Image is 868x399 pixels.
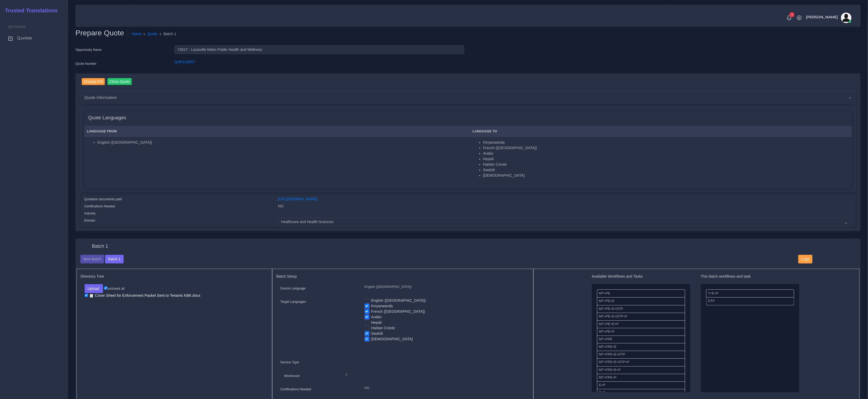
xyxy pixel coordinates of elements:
[785,15,794,21] a: 1
[597,313,685,321] li: MT+PE+E+DTP+P
[105,255,123,264] button: Batch 1
[597,305,685,313] li: MT+PE+E+DTP
[104,286,107,290] input: un/check all
[81,274,268,279] h5: Directory Tree
[346,372,521,377] p: 1
[1,7,58,14] h2: Trusted Translations
[84,211,96,216] label: Industry
[8,25,25,29] span: Sections
[706,297,794,305] li: DTP
[371,303,393,309] label: Kinyarwanda
[276,274,529,279] h5: Batch Setup
[483,167,849,173] li: Swahili
[597,374,685,382] li: MT+FPE+P
[597,320,685,328] li: MT+PE+E+P
[597,328,685,336] li: MT+PE+P
[280,299,306,304] label: Target Languages
[85,284,103,293] button: Upload
[158,31,176,37] li: Batch 1
[75,47,102,52] label: Opportunity Name
[280,387,311,392] label: Certifications Needed
[75,29,128,37] h2: Prepare Quote
[483,151,849,156] li: Arabic
[706,289,794,298] li: T+E+P
[174,60,195,64] a: QAR124057
[88,293,203,298] a: Cover Sheet for Enforcement Packet Sent to Tenants KBK.docx
[84,218,95,223] label: Domain
[280,286,306,291] label: Source Language
[798,255,812,264] button: Logs
[597,289,685,298] li: MT+PE
[597,358,685,366] li: MT+FPE+E+DTP+P
[84,197,122,202] label: Quotation documents path
[597,351,685,359] li: MT+FPE+E+DTP
[371,298,426,303] label: English ([GEOGRAPHIC_DATA])
[17,35,32,41] span: Quotes
[365,284,525,290] p: English ([GEOGRAPHIC_DATA])
[483,156,849,162] li: Nepali
[82,78,105,85] input: Change PM
[97,140,467,145] li: English ([GEOGRAPHIC_DATA])
[597,297,685,305] li: MT+PE+E
[597,343,685,351] li: MT+FPE+E
[278,197,318,201] a: [URL][DOMAIN_NAME]
[88,115,126,121] h4: Quote Languages
[104,286,124,291] label: un/check all
[597,389,685,397] li: T+E
[789,12,795,17] span: 1
[470,126,852,137] th: Language To
[280,360,300,365] label: Service Type:
[597,336,685,343] li: MT+FPE
[841,13,851,23] img: avatar
[4,33,64,44] a: Quotes
[107,78,132,85] input: Clone Quote
[371,320,382,325] label: Nepali
[84,126,470,137] th: Language From
[371,314,382,320] label: Arabic
[597,381,685,389] li: E+P
[371,309,425,314] label: French ([GEOGRAPHIC_DATA])
[483,173,849,178] li: [DEMOGRAPHIC_DATA]
[801,257,809,261] span: Logs
[806,15,838,19] span: [PERSON_NAME]
[274,203,856,211] div: NO
[371,336,413,342] label: [DEMOGRAPHIC_DATA]
[592,274,690,279] h5: Available Workflows and Tasks
[371,325,395,331] label: Haitian Creole
[284,374,300,378] label: Wordcount
[803,13,853,23] a: [PERSON_NAME]avatar
[75,61,96,66] label: Quote Number
[483,140,849,145] li: Kinyarwanda
[132,31,142,37] a: Home
[483,145,849,151] li: French ([GEOGRAPHIC_DATA])
[483,162,849,167] li: Haitian Creole
[92,244,108,249] h4: Batch 1
[371,331,383,336] label: Swahili
[1,6,58,15] a: Trusted Translations
[148,31,158,37] a: Quote
[80,255,104,264] button: New Batch
[365,385,525,391] p: NO
[701,274,799,279] h5: This batch workflows and task
[81,91,856,104] div: Quote information
[105,257,123,261] a: Batch 1
[84,204,115,209] label: Certifications Needed
[80,257,104,261] a: New Batch
[597,366,685,374] li: MT+FPE+E+P
[84,94,117,100] span: Quote information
